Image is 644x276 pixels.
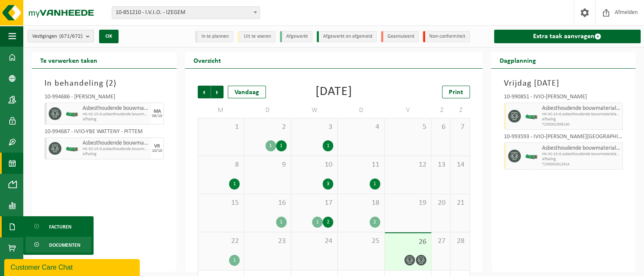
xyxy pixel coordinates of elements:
li: Afgewerkt en afgemeld [317,31,377,42]
h3: Vrijdag [DATE] [504,77,623,90]
td: W [291,103,338,118]
span: 13 [436,160,446,170]
div: 1 [229,178,240,190]
span: 16 [249,198,287,208]
span: 6 [436,123,446,132]
span: 23 [249,237,287,246]
span: 3 [296,123,334,132]
img: HK-XC-15-GN-00 [66,145,78,152]
td: V [385,103,432,118]
h2: Te verwerken taken [32,52,106,68]
span: 12 [389,160,427,170]
td: M [198,103,245,118]
span: T250002309140 [542,122,621,127]
span: Volgende [211,86,224,98]
span: Asbesthoudende bouwmaterialen cementgebonden (hechtgebonden) [83,140,149,147]
span: 22 [202,237,240,246]
span: Afhaling [542,157,621,162]
a: Facturen [25,218,91,234]
span: 4 [342,123,380,132]
span: Documenten [49,237,80,253]
span: 8 [202,160,240,170]
span: 11 [342,160,380,170]
span: HK-XC-15-G asbesthoudende bouwmaterialen cementgebonden (hec [542,112,621,117]
span: HK-XC-15-G asbesthoudende bouwmaterialen cementgebonden (hec [542,152,621,157]
iframe: chat widget [4,257,141,276]
span: HK-XC-15-G asbesthoudende bouwmaterialen cementgebonden (hec [83,147,149,152]
div: 2 [370,217,380,228]
div: 1 [276,140,287,151]
span: 1 [202,123,240,132]
span: 18 [342,198,380,208]
span: 24 [296,237,334,246]
div: 1 [276,217,287,228]
div: 2 [323,217,333,228]
div: 10-994687 - IVIO-YBE WATTENY - PITTEM [44,129,164,137]
span: 28 [455,237,465,246]
img: HK-XC-15-GN-00 [525,113,538,120]
li: Uit te voeren [238,31,276,42]
button: Vestigingen(671/672) [28,30,94,42]
a: Print [442,86,470,98]
span: Facturen [49,219,72,235]
td: D [338,103,385,118]
li: In te plannen [195,31,233,42]
span: 2 [249,123,287,132]
span: 10 [296,160,334,170]
span: 19 [389,198,427,208]
div: 1 [323,140,333,151]
span: 21 [455,198,465,208]
span: 9 [249,160,287,170]
span: 10-851210 - I.V.I.O. - IZEGEM [112,7,260,19]
span: 20 [436,198,446,208]
span: 5 [389,123,427,132]
span: Vorige [198,86,210,98]
div: 1 [265,140,276,151]
span: 10-851210 - I.V.I.O. - IZEGEM [112,6,260,19]
a: Extra taak aanvragen [494,30,641,43]
span: 27 [436,237,446,246]
span: Asbesthoudende bouwmaterialen cementgebonden (hechtgebonden) [542,105,621,112]
div: 10-993593 - IVIO-[PERSON_NAME][GEOGRAPHIC_DATA] [504,134,623,142]
div: MA [154,109,161,114]
span: 17 [296,198,334,208]
div: 06/10 [152,114,162,118]
span: Asbesthoudende bouwmaterialen cementgebonden (hechtgebonden) [542,145,621,152]
div: [DATE] [315,86,352,98]
li: Geannuleerd [381,31,419,42]
div: 10/10 [152,149,162,153]
span: 15 [202,198,240,208]
img: HK-XC-15-GN-00 [66,111,78,117]
h2: Overzicht [185,52,229,68]
div: 1 [370,178,380,190]
span: Vestigingen [32,30,83,43]
span: Asbesthoudende bouwmaterialen cementgebonden (hechtgebonden) [83,105,149,112]
div: Vandaag [228,86,266,98]
div: 10-994686 - [PERSON_NAME] [44,94,164,103]
count: (671/672) [59,33,83,39]
a: Documenten [25,237,91,253]
img: HK-XC-15-GN-00 [525,153,538,159]
span: 2 [109,79,113,88]
h3: In behandeling ( ) [44,77,164,90]
button: OK [99,30,119,43]
td: D [244,103,291,118]
div: 10-990851 - IVIO-[PERSON_NAME] [504,94,623,103]
td: Z [431,103,451,118]
span: 26 [389,237,427,247]
span: Afhaling [83,117,149,122]
span: 14 [455,160,465,170]
span: Afhaling [83,152,149,157]
span: Afhaling [542,117,621,122]
li: Non-conformiteit [423,31,470,42]
div: 1 [229,255,240,266]
li: Afgewerkt [280,31,312,42]
span: 7 [455,123,465,132]
div: 3 [323,178,333,190]
span: 25 [342,237,380,246]
span: T250002612914 [542,162,621,167]
div: VR [154,144,160,149]
td: Z [451,103,470,118]
div: 1 [312,217,323,228]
